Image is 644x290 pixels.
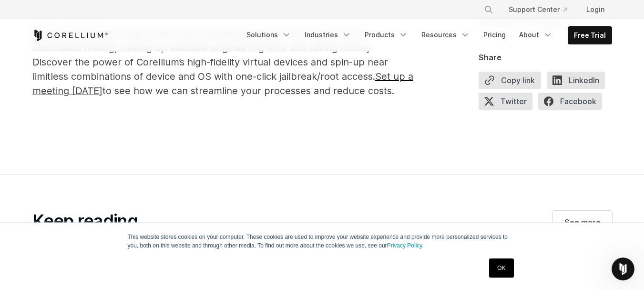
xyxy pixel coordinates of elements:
[612,258,634,280] iframe: Intercom live chat
[547,71,605,88] span: LinkedIn
[359,26,414,43] a: Products
[489,258,513,278] a: OK
[102,85,394,97] span: to see how we can streamline your processes and reduce costs.
[128,233,517,250] p: This website stores cookies on your computer. These cookies are used to improve your website expe...
[32,75,413,96] a: Set up a meeting [DATE]
[480,1,497,18] button: Search
[299,26,357,43] a: Industries
[479,92,538,113] a: Twitter
[479,52,612,62] div: Share
[32,30,108,41] a: Corellium Home
[387,242,424,249] a: Privacy Policy.
[513,26,558,43] a: About
[472,1,612,18] div: Navigation Menu
[547,71,611,92] a: LinkedIn
[416,26,476,43] a: Resources
[479,92,532,109] span: Twitter
[241,26,612,44] div: Navigation Menu
[241,26,297,43] a: Solutions
[564,216,601,228] span: See more
[479,71,541,88] button: Copy link
[538,92,602,109] span: Facebook
[538,92,608,113] a: Facebook
[553,211,612,234] a: See more
[501,1,575,18] a: Support Center
[478,26,511,43] a: Pricing
[32,211,138,232] h2: Keep reading
[568,27,612,44] a: Free Trial
[579,1,612,18] a: Login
